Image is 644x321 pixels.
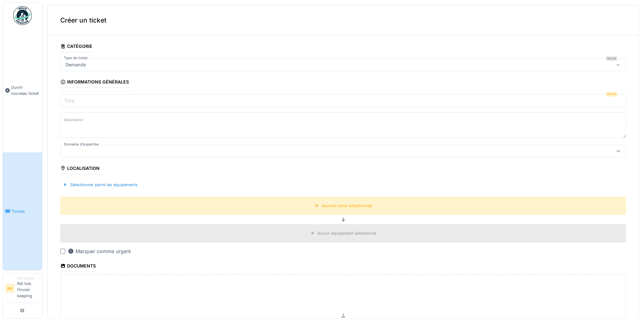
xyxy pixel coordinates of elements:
[63,116,85,124] label: Description
[3,28,42,152] a: Ouvrir nouveau ticket
[17,276,40,281] div: Demandeur
[12,208,40,214] span: Tickets
[17,276,40,301] li: Rdi hsk House keeping
[63,97,76,104] label: Titre
[3,152,42,270] a: Tickets
[60,261,96,272] div: Documents
[63,55,89,61] label: Type de ticket
[63,142,100,147] label: Domaine d'expertise
[606,56,617,61] div: Requis
[5,276,40,303] a: RH DemandeurRdi hsk House keeping
[60,77,129,88] div: Informations générales
[318,230,376,236] div: Aucun équipement sélectionné
[60,181,140,189] div: Sélectionner parmi les équipements
[68,247,131,255] div: Marquer comme urgent
[11,84,40,96] span: Ouvrir nouveau ticket
[5,284,15,293] li: RH
[60,164,100,174] div: Localisation
[13,6,32,25] img: Badge_color-CXgf-gQk.svg
[60,42,92,52] div: Catégorie
[322,203,372,209] div: Aucune zone sélectionnée
[63,61,88,68] div: Demande
[48,5,639,35] div: Créer un ticket
[606,92,617,97] div: Requis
